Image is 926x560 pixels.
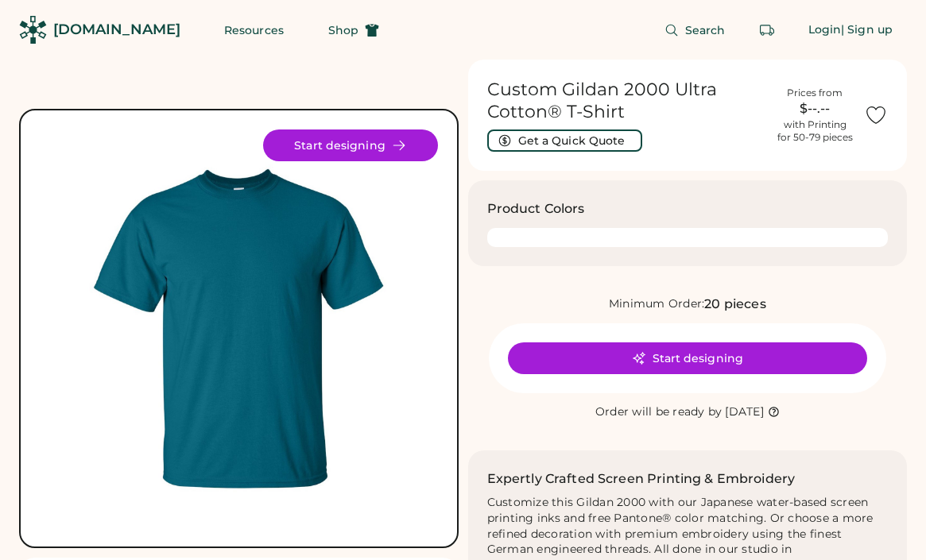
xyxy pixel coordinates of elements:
[685,25,726,36] span: Search
[487,469,796,489] h2: Expertly Crafted Screen Printing & Embroidery
[263,129,438,161] button: Start designing
[725,404,764,420] div: [DATE]
[40,129,438,527] div: 2000 Style Image
[704,295,765,314] div: 20 pieces
[645,14,745,46] button: Search
[487,79,766,123] h1: Custom Gildan 2000 Ultra Cotton® T-Shirt
[609,296,705,312] div: Minimum Order:
[309,14,398,46] button: Shop
[841,22,893,38] div: | Sign up
[328,25,358,36] span: Shop
[40,129,438,527] img: Gildan 2000 Product Image
[53,20,180,40] div: [DOMAIN_NAME]
[205,14,303,46] button: Resources
[19,16,47,44] img: Rendered Logo - Screens
[775,99,854,118] div: $--.--
[787,87,843,99] div: Prices from
[487,199,585,218] h3: Product Colors
[595,404,723,420] div: Order will be ready by
[751,14,783,46] button: Retrieve an order
[777,118,853,144] div: with Printing for 50-79 pieces
[508,342,867,374] button: Start designing
[808,22,842,38] div: Login
[458,69,595,91] div: FREE SHIPPING
[487,129,642,152] button: Get a Quick Quote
